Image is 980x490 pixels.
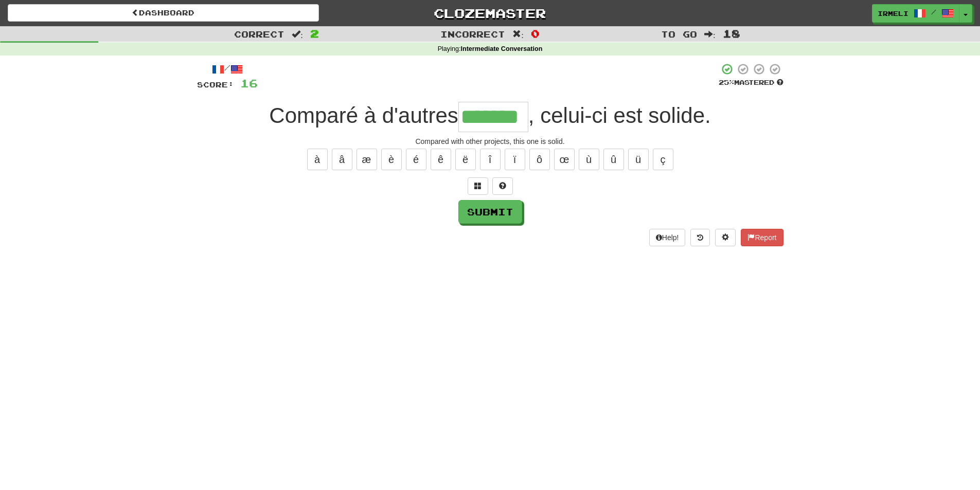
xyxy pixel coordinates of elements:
[872,4,959,23] a: Irmeli /
[528,103,711,128] span: , celui-ci est solide.
[310,27,319,40] span: 2
[406,149,426,170] button: é
[468,177,488,195] button: Switch sentence to multiple choice alt+p
[690,229,710,246] button: Round history (alt+y)
[460,45,542,52] strong: Intermediate Conversation
[704,30,716,39] span: :
[357,149,377,170] button: æ
[234,29,284,39] span: Correct
[269,103,458,128] span: Comparé à d'autres
[649,229,686,246] button: Help!
[529,149,550,170] button: ô
[741,229,783,246] button: Report
[931,8,936,15] span: /
[240,77,258,89] span: 16
[197,63,258,76] div: /
[512,30,524,39] span: :
[334,4,646,22] a: Clozemaster
[531,27,540,40] span: 0
[480,149,501,170] button: î
[458,200,522,224] button: Submit
[579,149,599,170] button: ù
[878,9,908,18] span: Irmeli
[455,149,476,170] button: ë
[332,149,352,170] button: â
[723,27,740,40] span: 18
[440,29,505,39] span: Incorrect
[719,78,783,87] div: Mastered
[492,177,513,195] button: Single letter hint - you only get 1 per sentence and score half the points! alt+h
[628,149,649,170] button: ü
[8,4,319,22] a: Dashboard
[719,78,734,86] span: 25 %
[197,136,783,147] div: Compared with other projects, this one is solid.
[661,29,697,39] span: To go
[653,149,673,170] button: ç
[603,149,624,170] button: û
[381,149,402,170] button: è
[431,149,451,170] button: ê
[292,30,303,39] span: :
[307,149,328,170] button: à
[505,149,525,170] button: ï
[197,80,234,89] span: Score:
[554,149,575,170] button: œ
